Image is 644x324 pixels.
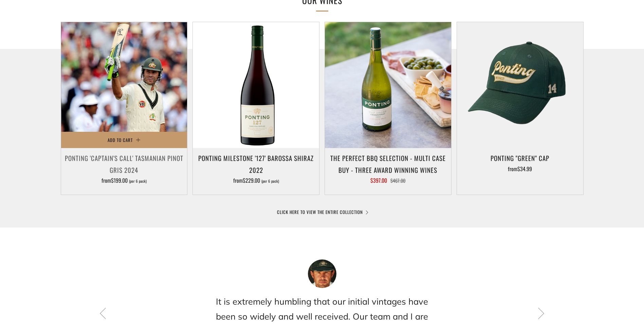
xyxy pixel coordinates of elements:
h3: Ponting 'Captain's Call' Tasmanian Pinot Gris 2024 [65,152,184,175]
span: Add to Cart [108,137,133,143]
span: $199.00 [111,176,128,184]
h3: Ponting "Green" Cap [460,152,580,164]
a: Ponting 'Captain's Call' Tasmanian Pinot Gris 2024 from$199.00 (per 6 pack) [61,152,187,186]
span: from [508,165,532,173]
button: Add to Cart [61,132,187,148]
h3: Ponting Milestone '127' Barossa Shiraz 2022 [196,152,316,175]
span: $467.00 [390,177,405,184]
span: from [233,176,279,184]
span: $34.99 [517,165,532,173]
a: The perfect BBQ selection - MULTI CASE BUY - Three award winning wines $397.00 $467.00 [325,152,451,186]
span: (per 6 pack) [129,179,147,183]
span: $229.00 [243,176,260,184]
span: $397.00 [370,176,387,184]
a: Ponting Milestone '127' Barossa Shiraz 2022 from$229.00 (per 6 pack) [193,152,319,186]
span: from [102,176,147,184]
a: Ponting "Green" Cap from$34.99 [457,152,583,186]
h3: The perfect BBQ selection - MULTI CASE BUY - Three award winning wines [328,152,448,175]
span: (per 6 pack) [261,179,279,183]
a: CLICK HERE TO VIEW THE ENTIRE COLLECTION [277,209,367,215]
